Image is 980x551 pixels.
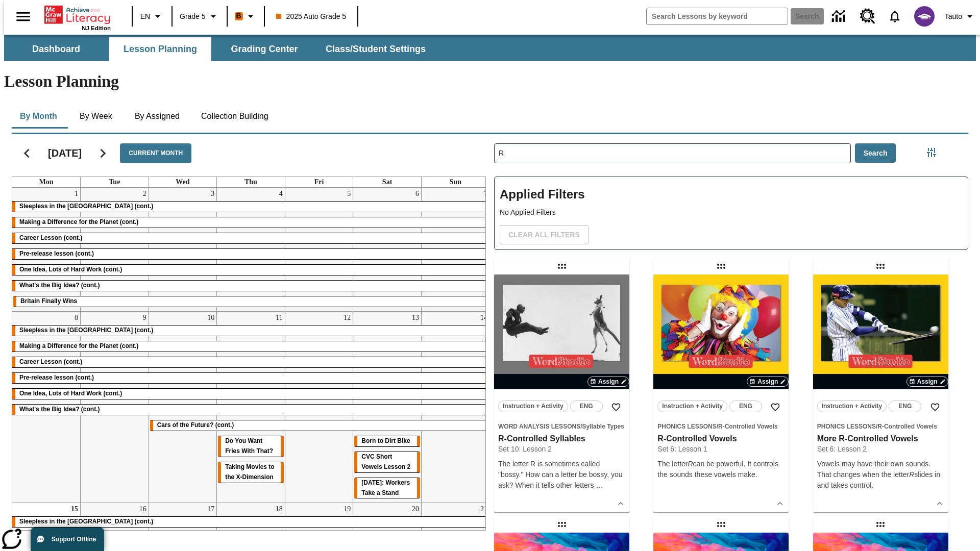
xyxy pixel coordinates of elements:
[140,11,150,22] span: EN
[932,496,947,511] button: Show Details
[421,188,489,312] td: September 7, 2025
[19,342,138,349] span: Making a Difference for the Planet (cont.)
[747,377,789,387] button: Assign Choose Dates
[137,503,149,515] a: September 16, 2025
[598,377,619,386] span: Assign
[19,218,138,226] span: Making a Difference for the Planet (cont.)
[500,207,963,218] p: No Applied Filters
[647,8,788,24] input: search field
[354,478,420,498] div: Labor Day: Workers Take a Stand
[580,401,593,412] span: ENG
[141,188,149,200] a: September 2, 2025
[495,144,850,163] input: Search Lessons By Keyword
[498,423,580,430] span: Word Analysis Lessons
[4,72,976,91] h1: Lesson Planning
[136,7,168,26] button: Language: EN, Select a language
[361,453,410,470] span: CVC Short Vowels Lesson 2
[12,373,489,383] div: Pre-release lesson (cont.)
[72,188,80,200] a: September 1, 2025
[554,258,570,274] : Draggable lesson: R-Controlled Syllables
[19,234,82,241] span: Career Lesson (cont.)
[872,516,889,533] div: Draggable lesson: R-Controlled Syllables Lesson 1
[19,390,122,397] span: One Idea, Lots of Hard Work (cont.)
[90,140,116,166] button: Next
[174,177,191,187] a: Wednesday
[872,258,889,274] div: Draggable lesson: More R-Controlled Vowels
[498,421,625,432] span: Topic: Word Analysis Lessons/Syllable Types
[12,341,489,352] div: Making a Difference for the Planet (cont.)
[12,202,489,212] div: Sleepless in the Animal Kingdom (cont.)
[12,217,489,228] div: Making a Difference for the Planet (cont.)
[817,423,876,430] span: Phonics Lessons
[361,479,410,496] span: Labor Day: Workers Take a Stand
[482,188,489,200] a: September 7, 2025
[149,311,217,503] td: September 10, 2025
[817,459,944,491] p: Vowels may have their own sounds. That changes when the letter slides in and takes control.
[596,481,603,489] span: …
[582,423,624,430] span: Syllable Types
[926,398,944,416] button: Add to Favorites
[12,405,489,415] div: What's the Big Idea? (cont.)
[421,311,489,503] td: September 14, 2025
[826,3,854,31] a: Data Center
[580,423,582,430] span: /
[713,516,729,533] div: Draggable lesson: R-Controlled Syllables Lesson 2
[236,10,241,22] span: B
[877,423,937,430] span: R-Controlled Vowels
[109,37,211,61] button: Lesson Planning
[12,517,489,527] div: Sleepless in the Animal Kingdom (cont.)
[205,503,216,515] a: September 17, 2025
[817,434,944,444] h3: More R-Controlled Vowels
[12,265,489,275] div: One Idea, Lots of Hard Work (cont.)
[12,357,489,367] div: Career Lesson (cont.)
[772,496,788,511] button: Show Details
[274,312,284,324] a: September 11, 2025
[81,188,149,312] td: September 2, 2025
[225,437,273,455] span: Do You Want Fries With That?
[193,104,277,129] button: Collection Building
[766,398,785,416] button: Add to Favorites
[157,421,234,429] span: Cars of the Future? (cont.)
[12,188,81,312] td: September 1, 2025
[44,5,111,25] a: Home
[478,312,489,324] a: September 14, 2025
[12,389,489,399] div: One Idea, Lots of Hard Work (cont.)
[150,420,489,431] div: Cars of the Future? (cont.)
[180,11,206,22] span: Grade 5
[19,406,100,413] span: What's the Big Idea? (cont.)
[554,516,570,533] div: Draggable lesson: R-Controlled Syllables Lesson 3
[570,400,603,412] button: ENG
[478,503,489,515] a: September 21, 2025
[657,400,727,412] button: Instruction + Activity
[72,312,80,324] a: September 8, 2025
[19,282,100,289] span: What's the Big Idea? (cont.)
[657,434,785,444] h3: R-Controlled Vowels
[107,177,122,187] a: Tuesday
[410,312,421,324] a: September 13, 2025
[353,188,422,312] td: September 6, 2025
[713,258,729,274] div: Draggable lesson: R-Controlled Vowels
[176,7,224,26] button: Grade: Grade 5, Select a grade
[218,436,284,457] div: Do You Want Fries With That?
[69,503,80,515] a: September 15, 2025
[285,311,353,503] td: September 12, 2025
[4,37,435,61] div: SubNavbar
[13,296,488,307] div: Britain Finally Wins
[213,37,315,61] button: Grading Center
[12,325,489,336] div: Sleepless in the Animal Kingdom (cont.)
[19,203,153,210] span: Sleepless in the Animal Kingdom (cont.)
[729,400,762,412] button: ENG
[945,11,962,22] span: Tauto
[4,35,976,61] div: SubNavbar
[653,274,789,512] div: lesson details
[688,460,693,468] em: R
[498,434,625,444] h3: R-Controlled Syllables
[494,177,968,250] div: Applied Filters
[12,249,489,259] div: Pre-release lesson (cont.)
[48,147,82,159] h2: [DATE]
[217,311,285,503] td: September 11, 2025
[276,11,347,22] span: 2025 Auto Grade 5
[909,470,914,479] em: R
[921,142,942,163] button: Filters Side menu
[285,188,353,312] td: September 5, 2025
